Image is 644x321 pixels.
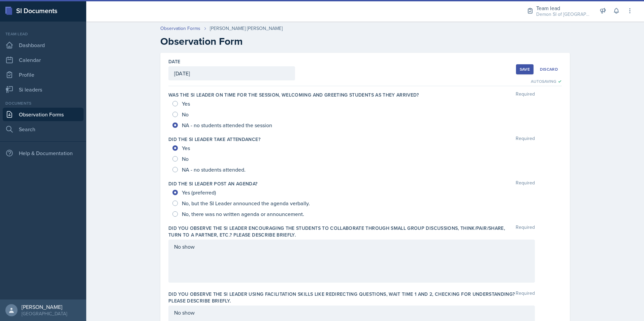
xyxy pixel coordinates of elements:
button: Discard [536,64,562,74]
div: Autosaving [531,78,562,84]
span: NA - no students attended. [182,166,246,173]
span: Required [516,92,535,98]
div: [PERSON_NAME] [PERSON_NAME] [210,25,283,32]
span: Required [516,225,535,238]
span: Required [516,291,535,304]
a: Search [3,122,84,136]
a: Si leaders [3,83,84,96]
p: No show [174,243,529,251]
a: Dashboard [3,38,84,52]
span: Yes [182,100,190,107]
div: Documents [3,100,84,106]
h2: Observation Form [160,35,570,47]
div: Team lead [536,4,590,12]
div: [GEOGRAPHIC_DATA] [22,310,67,317]
span: No [182,111,189,118]
span: No, but the SI Leader announced the agenda verbally. [182,200,310,207]
span: NA - no students attended the session [182,122,272,129]
div: [PERSON_NAME] [22,304,67,310]
label: Was the SI Leader on time for the session, welcoming and greeting students as they arrived? [168,92,419,98]
p: No show [174,309,529,317]
div: Discard [540,67,558,72]
div: Demon SI of [GEOGRAPHIC_DATA] / Fall 2025 [536,11,590,18]
a: Calendar [3,53,84,67]
span: Required [516,180,535,187]
a: Observation Forms [3,108,84,121]
span: Yes (preferred) [182,189,216,196]
label: Did you observe the SI Leader encouraging the students to collaborate through small group discuss... [168,225,516,238]
a: Profile [3,68,84,81]
label: Did the SI Leader take attendance? [168,136,260,143]
button: Save [516,64,534,74]
div: Team lead [3,31,84,37]
div: Save [520,67,530,72]
span: No [182,155,189,162]
label: Did the SI Leader post an agenda? [168,180,258,187]
span: Yes [182,145,190,151]
span: Required [516,136,535,143]
a: Observation Forms [160,25,200,32]
label: Did you observe the SI Leader using facilitation skills like redirecting questions, wait time 1 a... [168,291,516,304]
span: No, there was no written agenda or announcement. [182,211,304,217]
div: Help & Documentation [3,146,84,160]
label: Date [168,58,180,65]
